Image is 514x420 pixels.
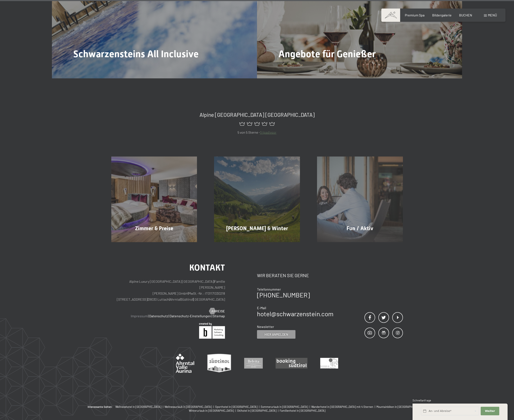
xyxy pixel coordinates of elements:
[348,237,374,242] span: Mehr erfahren
[488,13,497,17] span: Menü
[169,314,169,318] span: |
[257,272,309,278] span: Wir beraten Sie gerne
[485,409,495,413] span: Weiter
[103,157,206,242] a: Wellnesshotel Südtirol SCHWARZENSTEIN - Wellnessurlaub in den Alpen, Wandern und Wellness Zimmer ...
[280,409,325,413] a: Familienhotel in [GEOGRAPHIC_DATA]
[481,407,499,416] button: Weiter
[147,297,148,301] span: |
[115,405,164,409] a: Wellnesshotel in [GEOGRAPHIC_DATA] |
[200,111,315,118] span: Alpine [GEOGRAPHIC_DATA] [GEOGRAPHIC_DATA]
[258,405,261,408] span: |
[214,279,214,283] span: |
[189,263,225,273] span: Kontakt
[412,410,413,413] span: 1
[264,332,288,337] span: Hier anmelden
[213,405,215,408] span: |
[280,409,325,412] span: Familienhotel in [GEOGRAPHIC_DATA]
[169,297,170,301] span: |
[149,314,168,318] a: Datenschutz
[189,409,234,412] span: Winterurlaub in [GEOGRAPHIC_DATA]
[257,291,310,299] a: [PHONE_NUMBER]
[257,287,281,291] span: Telefonnummer
[280,66,298,71] span: Mehr dazu
[206,157,308,242] a: Wellnesshotel Südtirol SCHWARZENSTEIN - Wellnessurlaub in den Alpen, Wandern und Wellness [PERSON...
[432,13,452,17] a: Bildergalerie
[142,237,168,242] span: Mehr erfahren
[245,237,271,242] span: Mehr erfahren
[261,405,308,408] span: Sommerurlaub in [GEOGRAPHIC_DATA]
[131,314,148,318] a: Impressum
[111,130,403,135] p: 5 von 5 Sterne -
[374,405,376,408] span: |
[111,278,225,302] p: Alpine Luxury [GEOGRAPHIC_DATA] [GEOGRAPHIC_DATA] Familie [PERSON_NAME] [PERSON_NAME] GmbH MwSt.-...
[215,405,257,408] span: Sporthotel in [GEOGRAPHIC_DATA]
[257,310,333,318] a: hotel@schwarzenstein.com
[311,405,373,408] span: Wanderhotel in [GEOGRAPHIC_DATA] mit 4 Sternen
[347,225,373,231] span: Fun / Aktiv
[308,157,411,242] a: Wellnesshotel Südtirol SCHWARZENSTEIN - Wellnessurlaub in den Alpen, Wandern und Wellness Fun / A...
[148,314,149,318] span: |
[162,405,164,408] span: |
[209,309,225,313] a: Anreise
[75,66,93,71] span: Mehr dazu
[376,405,423,408] span: Mountainbiken in [GEOGRAPHIC_DATA]
[226,225,288,231] span: [PERSON_NAME] & Winter
[261,405,311,409] a: Sommerurlaub in [GEOGRAPHIC_DATA] |
[216,220,251,225] span: Einwilligung Marketing*
[88,405,113,409] b: Interessante Seiten:
[211,309,225,313] span: Anreise
[260,130,276,134] a: Tripadivsor
[237,409,280,413] a: Skihotel in [GEOGRAPHIC_DATA] |
[311,405,376,409] a: Wanderhotel in [GEOGRAPHIC_DATA] mit 4 Sternen |
[164,405,212,408] span: Wellnessurlaub in [GEOGRAPHIC_DATA]
[405,13,424,17] a: Premium Spa
[189,409,237,413] a: Winterurlaub in [GEOGRAPHIC_DATA] |
[237,409,276,412] span: Skihotel in [GEOGRAPHIC_DATA]
[213,314,225,318] a: Sitemap
[215,405,261,409] a: Sporthotel in [GEOGRAPHIC_DATA] |
[188,291,188,295] span: |
[73,48,199,60] span: Schwarzensteins All Inclusive
[278,48,376,60] span: Angebote für Genießer
[135,225,173,231] span: Zimmer & Preise
[413,399,431,402] span: Schnellanfrage
[277,409,280,412] span: |
[199,323,225,339] img: Brandnamic GmbH | Leading Hospitality Solutions
[235,409,237,412] span: |
[257,306,266,310] span: E-Mail
[115,405,161,408] span: Wellnesshotel in [GEOGRAPHIC_DATA]
[376,405,427,409] a: Mountainbiken in [GEOGRAPHIC_DATA] |
[459,13,472,17] a: BUCHEN
[211,314,212,318] span: |
[164,405,215,409] a: Wellnessurlaub in [GEOGRAPHIC_DATA] |
[309,405,311,408] span: |
[170,314,211,318] a: Datenschutz-Einstellungen
[257,325,274,329] span: Newsletter
[181,297,181,301] span: |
